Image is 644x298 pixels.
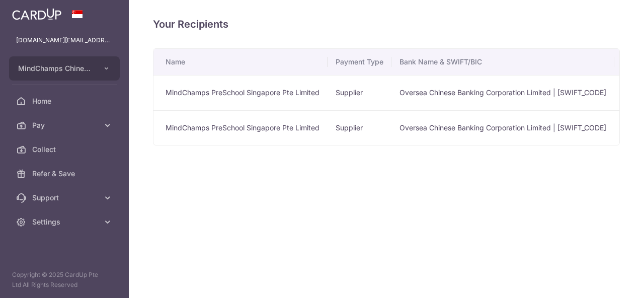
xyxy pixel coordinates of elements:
[32,217,99,227] span: Settings
[32,193,99,203] span: Support
[153,110,328,145] td: MindChamps PreSchool Singapore Pte Limited
[32,144,99,155] span: Collect
[391,110,614,145] td: Oversea Chinese Banking Corporation Limited | [SWIFT_CODE]
[12,8,61,20] img: CardUp
[16,35,113,45] p: [DOMAIN_NAME][EMAIL_ADDRESS][DOMAIN_NAME]
[32,120,99,130] span: Pay
[328,49,391,75] th: Payment Type
[18,63,93,73] span: MindChamps Chinese PreSchool @ Thomson Pte Limited
[32,96,99,106] span: Home
[579,268,634,293] iframe: Opens a widget where you can find more information
[391,49,614,75] th: Bank Name & SWIFT/BIC
[391,75,614,110] td: Oversea Chinese Banking Corporation Limited | [SWIFT_CODE]
[153,49,328,75] th: Name
[328,75,391,110] td: Supplier
[328,110,391,145] td: Supplier
[153,16,620,32] h4: Your Recipients
[9,56,120,81] button: MindChamps Chinese PreSchool @ Thomson Pte Limited
[153,75,328,110] td: MindChamps PreSchool Singapore Pte Limited
[32,169,99,179] span: Refer & Save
